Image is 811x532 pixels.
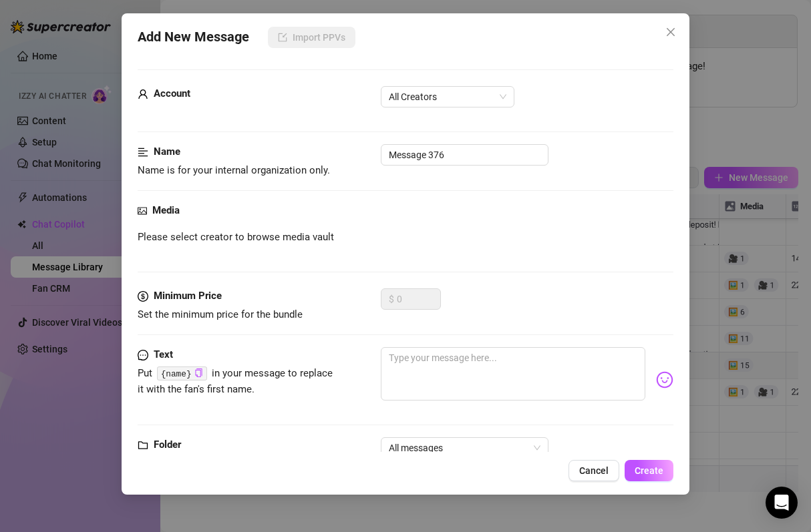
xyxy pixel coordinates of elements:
[579,465,609,476] span: Cancel
[138,164,330,176] span: Name is for your internal organization only.
[766,487,798,519] div: Open Intercom Messenger
[569,460,619,481] button: Cancel
[656,371,673,388] img: svg%3e
[154,87,190,99] strong: Account
[268,27,355,48] button: Import PPVs
[138,86,148,102] span: user
[152,204,180,216] strong: Media
[194,368,203,378] button: Click to Copy
[154,290,222,302] strong: Minimum Price
[138,367,333,395] span: Put in your message to replace it with the fan's first name.
[154,439,181,451] strong: Folder
[635,465,663,476] span: Create
[194,368,203,377] span: copy
[660,21,681,43] button: Close
[625,460,673,481] button: Create
[138,27,249,48] span: Add New Message
[138,437,148,453] span: folder
[381,144,548,166] input: Enter a name
[138,308,303,320] span: Set the minimum price for the bundle
[138,144,148,160] span: align-left
[389,438,540,458] span: All messages
[154,146,180,158] strong: Name
[138,230,334,246] span: Please select creator to browse media vault
[138,347,148,363] span: message
[138,288,148,304] span: dollar
[154,348,173,360] strong: Text
[660,27,681,37] span: Close
[157,366,207,380] code: {name}
[389,87,506,107] span: All Creators
[138,203,147,219] span: picture
[665,27,676,37] span: close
